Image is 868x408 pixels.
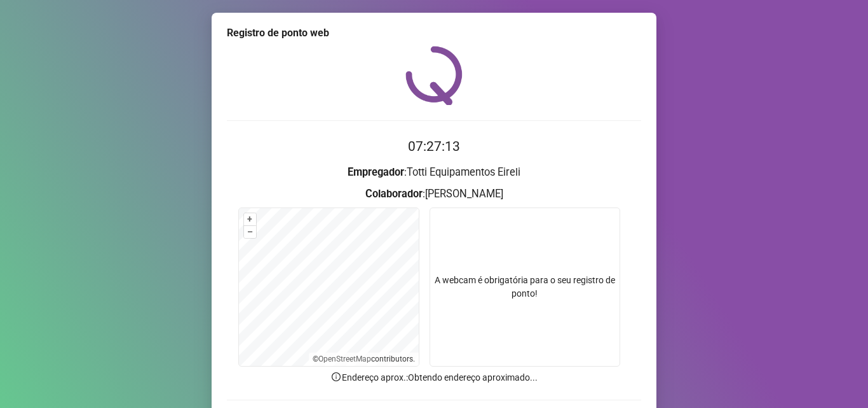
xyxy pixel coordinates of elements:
[330,371,342,383] span: info-circle
[244,213,256,225] button: +
[318,355,371,363] a: OpenStreetMap
[348,166,404,178] strong: Empregador
[244,226,256,238] button: –
[430,208,620,367] div: A webcam é obrigatória para o seu registro de ponto!
[405,46,463,105] img: QRPoint
[227,25,641,41] div: Registro de ponto web
[227,164,641,181] h3: : Totti Equipamentos Eireli
[313,355,415,363] li: © contributors.
[365,188,423,200] strong: Colaborador
[227,370,641,384] p: Endereço aprox. : Obtendo endereço aproximado...
[227,186,641,202] h3: : [PERSON_NAME]
[408,139,460,154] time: 07:27:13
